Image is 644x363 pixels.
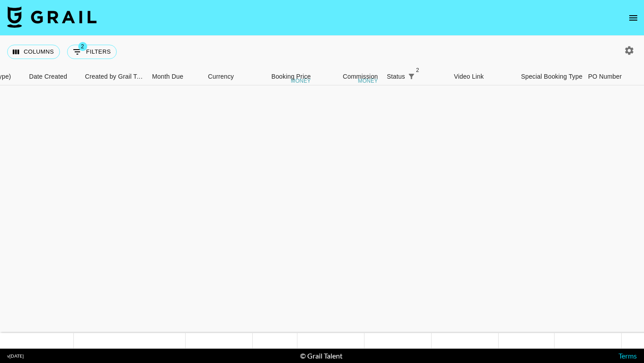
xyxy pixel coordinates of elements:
div: Month Due [152,68,183,85]
div: Booking Price [271,68,311,85]
div: money [358,78,378,84]
div: Currency [203,68,248,85]
div: PO Number [588,68,622,85]
div: Status [387,68,405,85]
button: Show filters [67,45,117,59]
div: Created by Grail Team [85,68,146,85]
a: Terms [619,351,637,360]
button: open drawer [624,9,642,27]
div: Video Link [449,68,517,85]
div: 2 active filters [405,70,418,83]
div: Created by Grail Team [80,68,148,85]
div: © Grail Talent [300,351,343,360]
div: Status [382,68,449,85]
span: 2 [413,66,422,75]
img: Grail Talent [7,6,97,28]
div: Special Booking Type [517,68,584,85]
div: Special Booking Type [521,68,582,85]
div: Video Link [454,68,484,85]
div: v [DATE] [7,353,24,359]
div: Currency [208,68,234,85]
button: Select columns [7,45,60,59]
button: Show filters [405,70,418,83]
div: money [291,78,311,84]
button: Sort [418,70,430,83]
div: Commission [343,68,378,85]
div: Month Due [148,68,203,85]
div: Date Created [25,68,80,85]
div: Date Created [29,68,67,85]
span: 2 [78,42,87,51]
